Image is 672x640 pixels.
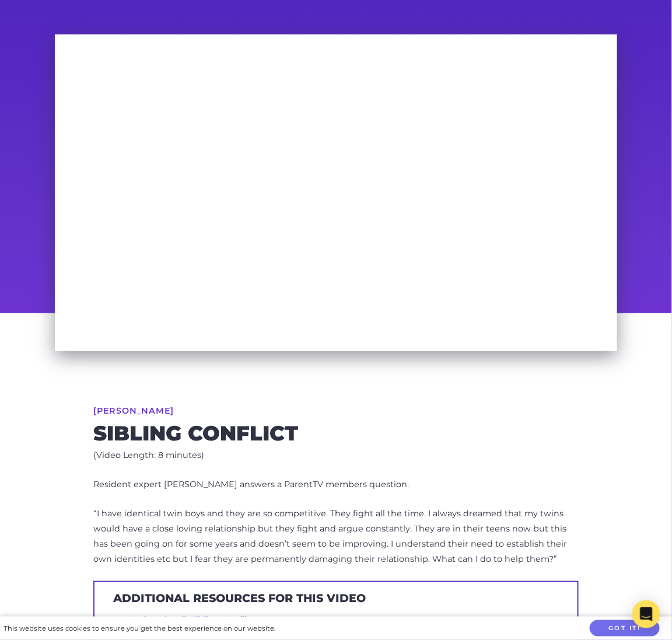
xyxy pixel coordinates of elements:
[93,477,579,492] p: Resident expert [PERSON_NAME] answers a ParentTV members question.
[93,407,174,415] a: [PERSON_NAME]
[124,614,255,625] a: JC_Thumbnail_Sibling Conflict
[113,592,366,605] h3: Additional resources for this video
[590,620,660,637] button: Got it!
[93,424,579,443] h2: Sibling Conflict
[93,448,579,463] p: (Video Length: 8 minutes)
[93,508,567,564] span: “I have identical twin boys and they are so competitive. They fight all the time. I always dreame...
[632,600,660,628] div: Open Intercom Messenger
[3,622,275,635] div: This website uses cookies to ensure you get the best experience on our website.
